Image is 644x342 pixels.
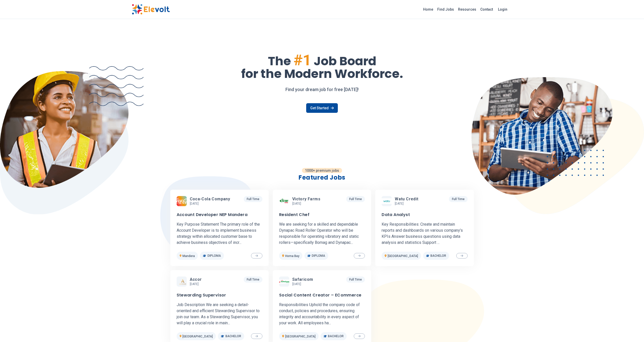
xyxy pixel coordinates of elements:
[177,212,248,217] h3: Account Developer NEP Mandera
[375,190,474,266] a: Watu CreditWatu Credit[DATE]Full TimeData AnalystKey Responsibilities: Create and maintain report...
[382,221,467,246] p: Key Responsibilities: Create and maintain reports and dashboards on various company’s KPIs Answer...
[132,86,512,93] p: Find your dream job for free [DATE]!
[170,190,269,266] a: Coca-Cola CompanyCoca-Cola Company[DATE]Full TimeAccount Developer NEP ManderaKey Purpose Stateme...
[285,254,299,258] span: Homa Bay
[435,5,456,13] a: Find Jobs
[430,254,446,258] span: Bachelor
[207,254,221,258] span: Diploma
[132,4,170,15] img: Elevolt
[478,5,495,13] a: Contact
[177,293,226,298] h3: Stewarding Supervisor
[306,103,338,113] a: Get Started
[346,276,365,283] p: Full Time
[177,302,262,326] p: Job Description We are seeking a detail-oriented and efficient Stewarding Supervisor to join our ...
[388,254,418,258] span: [GEOGRAPHIC_DATA]
[328,334,344,338] span: Bachelor
[279,293,362,298] h3: Social Content Creator – ECommerce
[182,254,195,258] span: Mandera
[285,335,316,338] span: [GEOGRAPHIC_DATA]
[225,334,241,338] span: Bachelor
[177,221,262,246] p: Key Purpose Statement The primary role of the Account Developer is to implement business strategy...
[190,277,202,282] span: Accor
[382,212,410,217] h3: Data Analyst
[456,5,478,13] a: Resources
[279,302,365,326] p: Responsibilities Uphold the company code of conduct, policies and procedures, ensuring integrity ...
[190,282,204,286] p: [DATE]
[312,254,325,258] span: Diploma
[279,280,289,284] img: Safaricom
[132,53,512,80] h1: The Job Board for the Modern Workforce.
[244,276,262,283] p: Full Time
[182,335,213,338] span: [GEOGRAPHIC_DATA]
[279,212,309,217] h3: Resident Chef
[294,51,311,69] span: #1
[273,190,371,266] a: Victory FarmsVictory Farms[DATE]Full TimeResident ChefWe are seeking for a skilled and dependable...
[292,277,313,282] span: Safaricom
[177,279,187,285] img: Accor
[495,4,510,14] a: Login
[421,5,435,13] a: Home
[292,282,315,286] p: [DATE]
[279,221,365,246] p: We are seeking for a skilled and dependable Dynapac Road Roller Operator who will be responsible ...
